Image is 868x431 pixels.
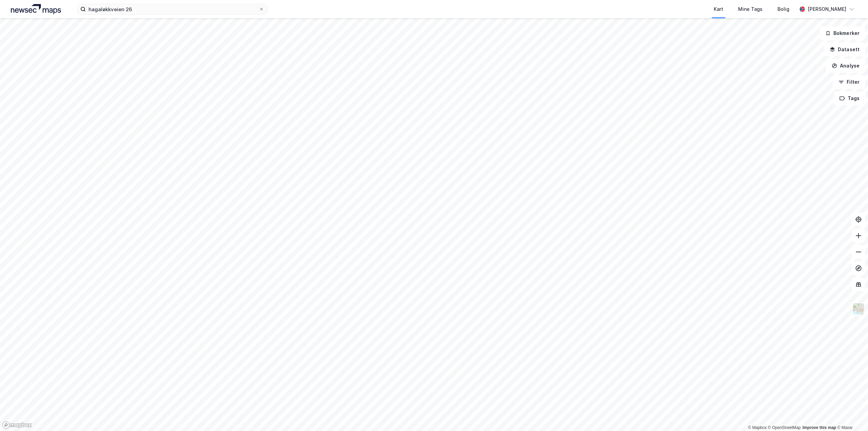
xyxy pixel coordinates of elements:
[834,398,868,431] div: Kontrollprogram for chat
[833,75,865,89] button: Filter
[714,5,723,13] div: Kart
[852,302,865,315] img: Z
[738,5,763,13] div: Mine Tags
[826,59,865,73] button: Analyse
[768,425,801,430] a: OpenStreetMap
[748,425,767,430] a: Mapbox
[824,43,865,56] button: Datasett
[2,421,32,429] a: Mapbox homepage
[820,26,865,40] button: Bokmerker
[11,4,61,14] img: logo.a4113a55bc3d86da70a041830d287a7e.svg
[834,398,868,431] iframe: Chat Widget
[834,92,865,105] button: Tags
[86,4,259,14] input: Søk på adresse, matrikkel, gårdeiere, leietakere eller personer
[808,5,846,13] div: [PERSON_NAME]
[777,5,789,13] div: Bolig
[803,425,836,430] a: Improve this map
